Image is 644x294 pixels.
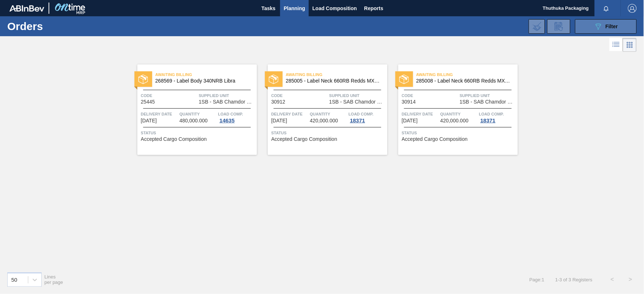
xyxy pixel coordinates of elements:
[603,270,622,289] button: <
[555,277,593,282] span: 1 - 3 of 3 Registers
[349,110,374,118] span: Load Comp.
[529,277,544,282] span: Page : 1
[269,75,278,84] img: status
[141,110,178,118] span: Delivery Date
[218,110,243,118] span: Load Comp.
[479,110,504,118] span: Load Comp.
[606,24,618,29] span: Filter
[141,118,157,123] span: 01/06/2025
[312,4,357,13] span: Load Composition
[9,5,44,12] img: TNhmsLtSVTkK8tSr43FrP2fwEKptu5GPRR3wAAAABJRU5ErkJggg==
[138,75,148,84] img: status
[479,118,497,123] div: 18371
[402,99,416,105] span: 30914
[155,71,257,78] span: Awaiting Billing
[45,274,63,285] span: Lines per page
[460,99,516,105] span: 1SB - SAB Chamdor Brewery
[479,110,516,123] a: Load Comp.18371
[402,136,468,142] span: Accepted Cargo Composition
[199,92,255,99] span: Supplied Unit
[364,4,383,13] span: Reports
[284,4,305,13] span: Planning
[155,78,251,84] span: 268569 - Label Body 340NRB Libra
[547,19,570,34] div: Order Review Request
[529,19,545,34] div: Import Order Negotiation
[310,118,338,123] span: 420,000.000
[402,110,439,118] span: Delivery Date
[440,118,469,123] span: 420,000.000
[575,19,637,34] button: Filter
[349,118,367,123] div: 18371
[141,129,255,136] span: Status
[329,99,386,105] span: 1SB - SAB Chamdor Brewery
[610,38,623,52] div: List Vision
[126,64,257,155] a: statusAwaiting Billing268569 - Label Body 340NRB LibraCode25445Supplied Unit1SB - SAB Chamdor Bre...
[460,92,516,99] span: Supplied Unit
[141,92,197,99] span: Code
[141,99,155,105] span: 25445
[628,4,637,13] img: Logout
[271,92,328,99] span: Code
[310,110,347,118] span: Quantity
[257,64,387,155] a: statusAwaiting Billing285005 - Label Neck 660RB Redds MXD Vodka & PineCode30912Supplied Unit1SB -...
[402,92,458,99] span: Code
[416,71,518,78] span: Awaiting Billing
[623,38,637,52] div: Card Vision
[416,78,512,84] span: 285008 - Label Neck 660RB Redds MXD Vodka&Guarana
[440,110,477,118] span: Quantity
[7,22,114,30] h1: Orders
[218,110,255,123] a: Load Comp.14635
[595,3,618,13] button: Notifications
[271,110,308,118] span: Delivery Date
[261,4,277,13] span: Tasks
[402,118,418,123] span: 08/22/2025
[286,78,382,84] span: 285005 - Label Neck 660RB Redds MXD Vodka & Pine
[399,75,409,84] img: status
[271,129,386,136] span: Status
[329,92,386,99] span: Supplied Unit
[387,64,518,155] a: statusAwaiting Billing285008 - Label Neck 660RB Redds MXD Vodka&GuaranaCode30914Supplied Unit1SB ...
[141,136,207,142] span: Accepted Cargo Composition
[179,110,216,118] span: Quantity
[271,118,287,123] span: 08/22/2025
[271,99,286,105] span: 30912
[286,71,387,78] span: Awaiting Billing
[622,270,640,289] button: >
[402,129,516,136] span: Status
[271,136,337,142] span: Accepted Cargo Composition
[349,110,386,123] a: Load Comp.18371
[179,118,208,123] span: 480,000.000
[199,99,255,105] span: 1SB - SAB Chamdor Brewery
[218,118,236,123] div: 14635
[11,277,17,283] div: 50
